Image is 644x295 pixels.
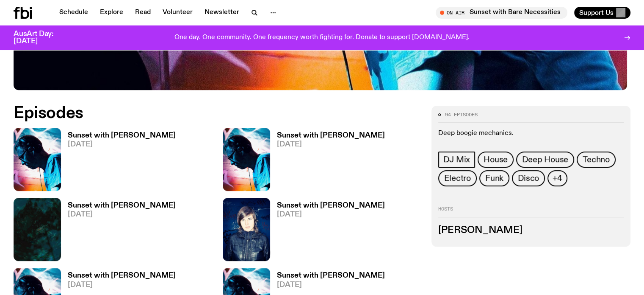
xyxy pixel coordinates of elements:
a: Funk [479,170,509,186]
h3: [PERSON_NAME] [438,226,624,235]
button: On AirSunset with Bare Necessities [436,7,567,19]
span: 94 episodes [445,112,478,117]
p: Deep boogie mechanics. [438,129,624,138]
span: Electro [444,174,471,183]
img: Simon Caldwell stands side on, looking downwards. He has headphones on. Behind him is a brightly ... [14,128,61,191]
h3: Sunset with [PERSON_NAME] [277,202,385,209]
button: Support Us [574,7,630,19]
a: Sunset with [PERSON_NAME][DATE] [61,132,176,191]
a: Sunset with [PERSON_NAME][DATE] [270,132,385,191]
p: One day. One community. One frequency worth fighting for. Donate to support [DOMAIN_NAME]. [174,34,470,42]
a: Schedule [54,7,93,19]
span: +4 [553,174,562,183]
span: [DATE] [68,211,176,218]
h3: Sunset with [PERSON_NAME] [68,202,176,209]
h3: Sunset with [PERSON_NAME] [277,132,385,139]
span: [DATE] [277,211,385,218]
a: DJ Mix [438,152,475,168]
a: Sunset with [PERSON_NAME][DATE] [270,202,385,261]
h2: Episodes [14,106,421,121]
img: Simon Caldwell stands side on, looking downwards. He has headphones on. Behind him is a brightly ... [223,128,270,191]
h3: Sunset with [PERSON_NAME] [277,272,385,279]
h2: Hosts [438,207,624,217]
a: Electro [438,170,477,186]
a: Sunset with [PERSON_NAME][DATE] [61,202,176,261]
a: Techno [577,152,616,168]
span: [DATE] [68,281,176,289]
a: Newsletter [199,7,244,19]
a: House [478,152,514,168]
a: Read [130,7,156,19]
span: Techno [583,155,610,164]
span: Deep House [522,155,568,164]
span: [DATE] [68,141,176,148]
a: Deep House [516,152,574,168]
span: Disco [518,174,539,183]
span: DJ Mix [443,155,470,164]
a: Volunteer [158,7,198,19]
h3: AusArt Day: [DATE] [14,31,68,45]
span: Funk [485,174,503,183]
span: Support Us [579,9,614,17]
span: [DATE] [277,281,385,289]
a: Disco [512,170,545,186]
a: Explore [95,7,128,19]
span: House [484,155,508,164]
button: +4 [547,170,567,186]
h3: Sunset with [PERSON_NAME] [68,132,176,139]
span: [DATE] [277,141,385,148]
h3: Sunset with [PERSON_NAME] [68,272,176,279]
